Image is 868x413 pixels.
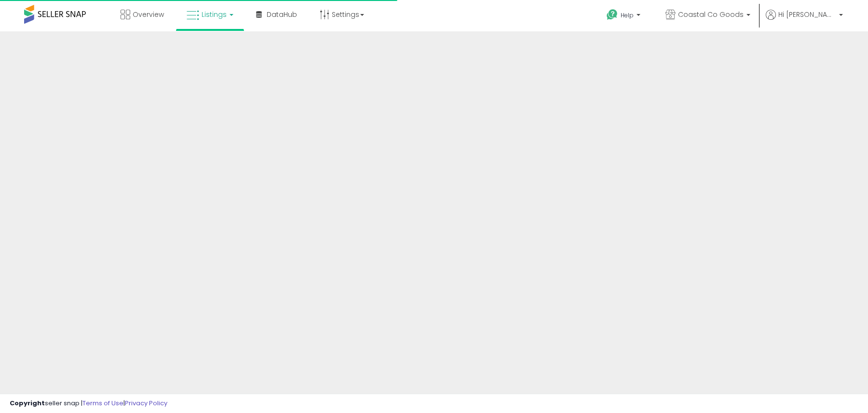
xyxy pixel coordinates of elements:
a: Help [599,1,650,31]
span: Overview [133,10,164,19]
span: DataHub [267,10,297,19]
div: seller snap | | [10,399,167,408]
a: Terms of Use [82,399,123,408]
a: Privacy Policy [125,399,167,408]
i: Get Help [606,9,618,21]
span: Listings [202,10,227,19]
span: Hi [PERSON_NAME] [778,10,836,19]
span: Help [621,11,634,19]
strong: Copyright [10,399,45,408]
a: Hi [PERSON_NAME] [766,10,843,31]
span: Coastal Co Goods [678,10,744,19]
